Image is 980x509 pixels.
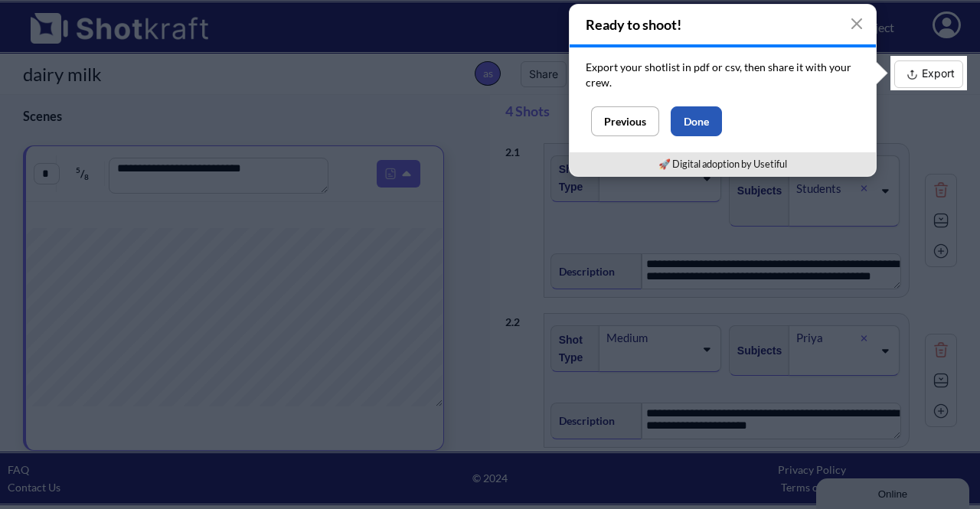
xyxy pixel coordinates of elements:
a: 🚀 Digital adoption by Usetiful [658,158,787,170]
p: Export your shotlist in pdf or csv, then share it with your crew. [586,60,860,90]
h4: Ready to shoot! [570,5,876,44]
button: Previous [591,106,659,136]
div: Online [11,13,142,24]
img: Export Icon [903,65,922,84]
button: Done [671,106,722,136]
button: Export [894,60,963,88]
